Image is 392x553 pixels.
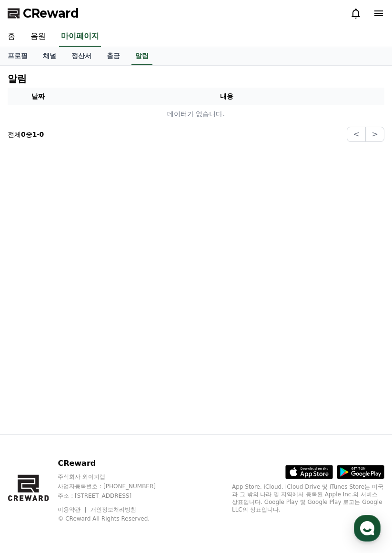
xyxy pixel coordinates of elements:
[11,109,381,119] p: 데이터가 없습니다.
[40,131,44,138] strong: 0
[58,492,174,500] p: 주소 : [STREET_ADDRESS]
[59,27,101,47] a: 마이페이지
[366,127,384,142] button: >
[23,27,53,47] a: 음원
[232,483,384,513] p: App Store, iCloud, iCloud Drive 및 iTunes Store는 미국과 그 밖의 나라 및 지역에서 등록된 Apple Inc.의 서비스 상표입니다. Goo...
[8,130,44,139] p: 전체 중 -
[35,47,64,65] a: 채널
[64,47,99,65] a: 정산서
[347,127,365,142] button: <
[23,6,79,21] span: CReward
[21,131,26,138] strong: 0
[32,131,37,138] strong: 1
[8,73,27,84] h4: 알림
[58,473,174,481] p: 주식회사 와이피랩
[90,506,136,513] a: 개인정보처리방침
[8,88,69,105] th: 날짜
[58,483,174,490] p: 사업자등록번호 : [PHONE_NUMBER]
[69,88,384,105] th: 내용
[8,6,79,21] a: CReward
[131,47,152,65] a: 알림
[58,506,88,513] a: 이용약관
[99,47,128,65] a: 출금
[58,458,174,469] p: CReward
[58,515,174,523] p: © CReward All Rights Reserved.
